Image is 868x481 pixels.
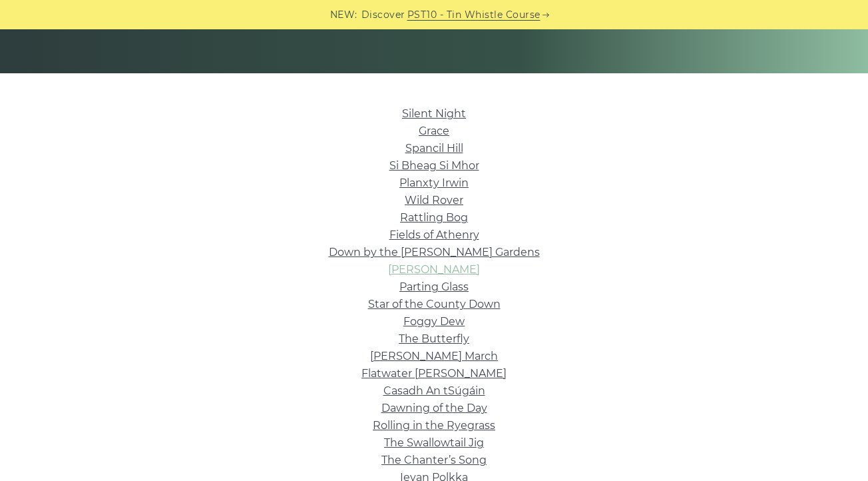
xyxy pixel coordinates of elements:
a: The Chanter’s Song [381,454,487,466]
a: Dawning of the Day [381,402,487,414]
span: NEW: [330,7,357,23]
a: [PERSON_NAME] March [370,350,498,362]
a: Rattling Bog [400,211,468,224]
span: Discover [361,7,405,23]
a: Spancil Hill [405,142,463,155]
a: The Swallowtail Jig [384,436,484,449]
a: Fields of Athenry [389,229,479,241]
a: Si­ Bheag Si­ Mhor [389,159,479,172]
a: Rolling in the Ryegrass [373,419,495,432]
a: Grace [419,125,449,137]
a: Wild Rover [405,194,463,207]
a: Silent Night [402,107,466,120]
a: Parting Glass [399,280,469,293]
a: The Butterfly [399,332,469,345]
a: Down by the [PERSON_NAME] Gardens [329,246,540,258]
a: Casadh An tSúgáin [383,384,485,397]
a: PST10 - Tin Whistle Course [407,7,541,23]
a: Star of the County Down [368,298,501,310]
a: Flatwater [PERSON_NAME] [361,367,507,380]
a: Planxty Irwin [399,177,469,189]
a: Foggy Dew [403,315,465,328]
a: [PERSON_NAME] [388,263,480,276]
